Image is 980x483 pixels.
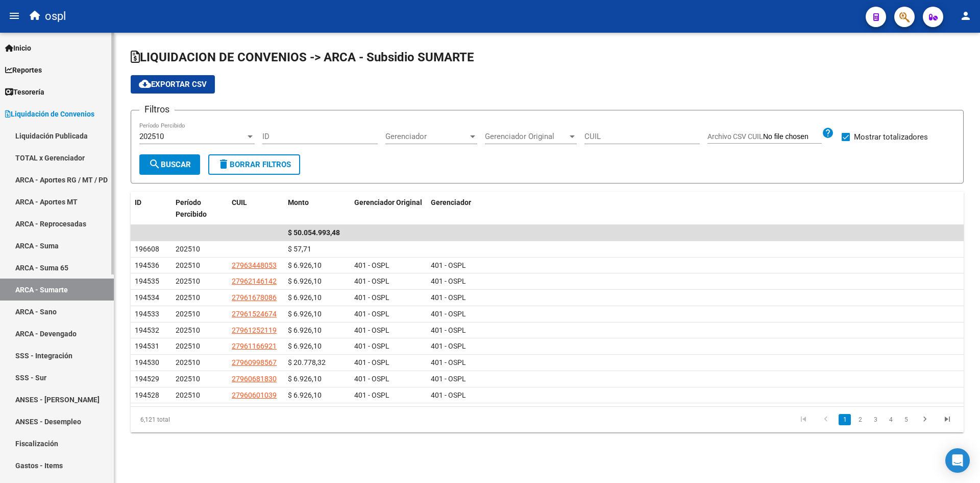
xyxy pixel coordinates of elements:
span: $ 6.926,10 [288,342,322,350]
span: 202510 [139,132,164,141]
mat-icon: person [960,10,972,22]
span: Inicio [5,42,31,54]
mat-icon: help [822,127,834,139]
datatable-header-cell: Monto [284,192,350,225]
span: $ 6.926,10 [288,310,322,318]
span: 401 - OSPL [431,391,466,399]
span: 401 - OSPL [431,310,466,318]
span: Reportes [5,64,42,76]
span: LIQUIDACION DE CONVENIOS -> ARCA - Subsidio SUMARTE [131,50,474,64]
span: 194531 [135,342,159,350]
li: page 5 [898,411,914,428]
span: 401 - OSPL [354,310,389,318]
input: Archivo CSV CUIL [763,132,822,142]
datatable-header-cell: ID [131,192,171,225]
span: Tesorería [5,86,44,98]
span: 194529 [135,375,159,383]
span: 194532 [135,326,159,334]
span: $ 57,71 [288,245,311,253]
span: Mostrar totalizadores [854,131,928,143]
span: 27961166921 [232,342,277,350]
span: 202510 [176,375,200,383]
span: 401 - OSPL [354,277,389,285]
span: $ 6.926,10 [288,326,322,334]
span: Gerenciador Original [354,198,422,206]
span: Borrar Filtros [217,160,291,169]
span: $ 6.926,10 [288,391,322,399]
mat-icon: menu [8,10,20,22]
button: Borrar Filtros [208,154,300,175]
span: 194536 [135,261,159,269]
span: 27960681830 [232,375,277,383]
span: Período Percibido [176,198,207,218]
a: 4 [885,414,897,425]
span: 401 - OSPL [354,326,389,334]
span: 27961252119 [232,326,277,334]
span: 202510 [176,261,200,269]
span: 202510 [176,326,200,334]
h3: Filtros [139,102,175,117]
span: $ 6.926,10 [288,261,322,269]
span: 27963448053 [232,261,277,269]
span: $ 6.926,10 [288,375,322,383]
span: 401 - OSPL [354,375,389,383]
span: 202510 [176,358,200,366]
span: 401 - OSPL [431,261,466,269]
mat-icon: cloud_download [139,78,151,90]
span: Gerenciador Original [485,132,568,141]
span: 194535 [135,277,159,285]
span: $ 6.926,10 [288,277,322,285]
a: 2 [854,414,866,425]
span: 196608 [135,245,159,253]
li: page 2 [852,411,868,428]
span: 202510 [176,310,200,318]
datatable-header-cell: Período Percibido [171,192,228,225]
span: 27960998567 [232,358,277,366]
span: Monto [288,198,309,206]
a: 5 [900,414,912,425]
a: go to previous page [816,414,836,425]
div: Open Intercom Messenger [945,448,970,473]
span: 401 - OSPL [354,342,389,350]
span: 202510 [176,277,200,285]
span: ospl [45,5,66,28]
button: Buscar [139,154,200,175]
span: Liquidación de Convenios [5,108,94,120]
li: page 3 [868,411,883,428]
span: 194533 [135,310,159,318]
span: 27961678086 [232,293,277,302]
span: 202510 [176,342,200,350]
a: go to last page [938,414,957,425]
span: 401 - OSPL [354,293,389,302]
mat-icon: search [149,158,161,170]
span: 401 - OSPL [431,293,466,302]
span: 27960601039 [232,391,277,399]
a: 3 [869,414,881,425]
div: 6,121 total [131,407,296,432]
span: Archivo CSV CUIL [707,132,763,141]
span: Gerenciador [431,198,471,206]
span: 27962146142 [232,277,277,285]
span: 27961524674 [232,310,277,318]
datatable-header-cell: Gerenciador Original [350,192,427,225]
span: $ 50.054.993,48 [288,228,340,237]
span: 401 - OSPL [431,342,466,350]
span: Gerenciador [385,132,468,141]
span: CUIL [232,198,247,206]
span: 202510 [176,245,200,253]
span: $ 6.926,10 [288,293,322,302]
span: Buscar [149,160,191,169]
span: 401 - OSPL [431,375,466,383]
span: 401 - OSPL [354,261,389,269]
button: Exportar CSV [131,75,215,94]
mat-icon: delete [217,158,230,170]
span: 401 - OSPL [431,277,466,285]
span: 202510 [176,293,200,302]
span: 194528 [135,391,159,399]
span: ID [135,198,141,206]
li: page 1 [837,411,852,428]
span: 401 - OSPL [354,358,389,366]
span: 202510 [176,391,200,399]
datatable-header-cell: Gerenciador [427,192,964,225]
a: 1 [839,414,851,425]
